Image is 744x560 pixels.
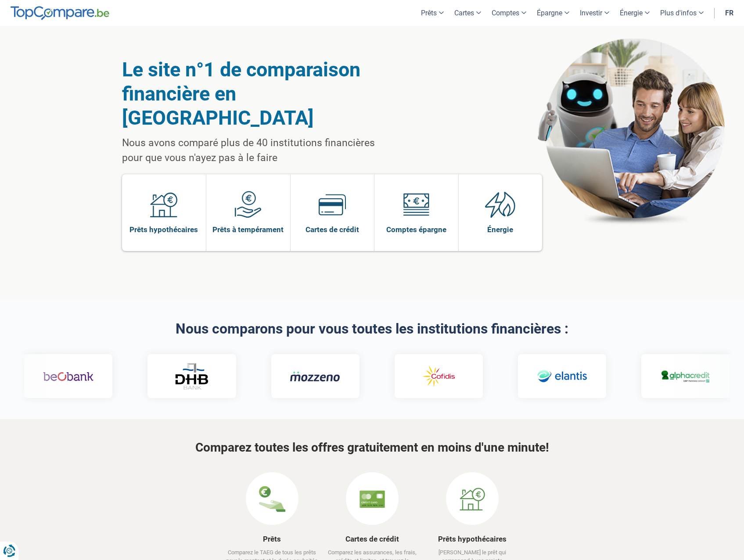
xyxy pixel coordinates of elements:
a: Prêts [263,535,281,543]
span: Énergie [487,225,513,234]
a: Cartes de crédit Cartes de crédit [291,174,374,251]
a: Prêts hypothécaires Prêts hypothécaires [122,174,206,251]
img: Énergie [485,191,516,218]
h3: Comparez toutes les offres gratuitement en moins d'une minute! [122,441,622,455]
a: Comptes épargne Comptes épargne [374,174,458,251]
img: Prêts hypothécaires [150,191,177,218]
img: TopCompare [11,6,109,20]
span: Prêts à tempérament [212,225,284,234]
a: Prêts à tempérament Prêts à tempérament [206,174,290,251]
img: Cartes de crédit [359,486,385,512]
p: Nous avons comparé plus de 40 institutions financières pour que vous n'ayez pas à le faire [122,136,397,165]
img: Alphacredit [660,369,711,384]
img: Prêts à tempérament [234,191,262,218]
img: Mozzeno [290,371,340,382]
a: Énergie Énergie [459,174,543,251]
span: Cartes de crédit [306,225,359,234]
img: Cartes de crédit [319,191,346,218]
img: Comptes épargne [403,191,430,218]
img: Cofidis [413,364,464,389]
a: Cartes de crédit [345,535,399,543]
img: DHB Bank [174,363,209,390]
span: Prêts hypothécaires [129,225,198,234]
img: Prêts hypothécaires [459,486,485,512]
a: Prêts hypothécaires [438,535,507,543]
h1: Le site n°1 de comparaison financière en [GEOGRAPHIC_DATA] [122,57,397,130]
h2: Nous comparons pour vous toutes les institutions financières : [122,321,622,337]
img: Beobank [43,364,93,389]
img: Prêts [259,486,285,512]
img: Elantis [536,364,587,389]
span: Comptes épargne [386,225,446,234]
